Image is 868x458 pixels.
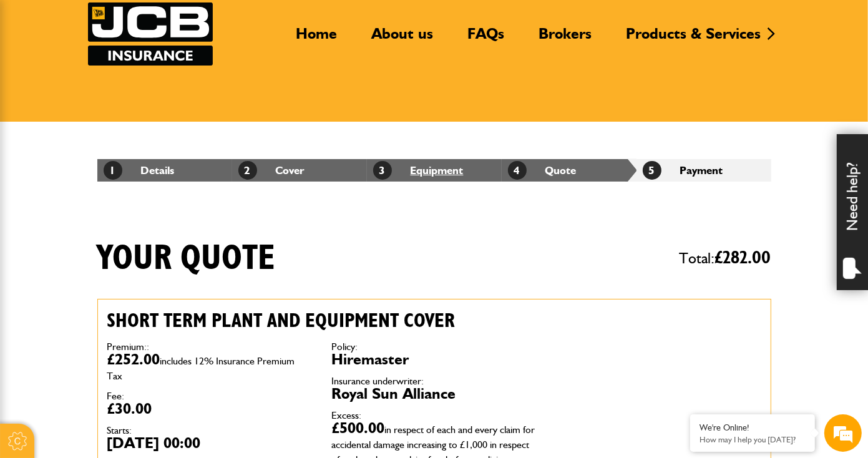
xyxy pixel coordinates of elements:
dt: Fee: [107,391,313,401]
h2: Short term plant and equipment cover [107,309,537,333]
p: How may I help you today? [700,435,806,444]
span: 5 [643,161,661,180]
a: Home [287,24,347,53]
span: 282.00 [723,249,771,267]
dd: Royal Sun Alliance [331,386,537,401]
a: Products & Services [617,24,771,53]
dt: Insurance underwriter: [331,376,537,386]
a: FAQs [459,24,514,53]
dt: Policy: [331,342,537,352]
a: 2Cover [238,163,305,177]
span: £ [715,249,771,267]
dd: £252.00 [107,352,313,382]
span: 3 [373,161,392,180]
div: We're Online! [700,422,806,433]
h1: Your quote [97,238,276,280]
a: 1Details [104,163,175,177]
a: About us [363,24,443,53]
dd: £30.00 [107,401,313,416]
a: Brokers [530,24,602,53]
div: Need help? [837,134,868,290]
span: 2 [238,161,257,180]
span: Total: [680,244,771,273]
li: Payment [636,159,771,182]
dd: Hiremaster [331,352,537,367]
dt: Premium:: [107,342,313,352]
img: JCB Insurance Services logo [88,2,213,66]
a: JCB Insurance Services [88,2,213,66]
li: Quote [502,159,636,182]
span: 4 [508,161,527,180]
span: 1 [104,161,122,180]
span: includes 12% Insurance Premium Tax [107,355,295,382]
dt: Starts: [107,426,313,436]
a: 3Equipment [373,163,464,177]
dt: Excess: [331,411,537,421]
dd: [DATE] 00:00 [107,436,313,451]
